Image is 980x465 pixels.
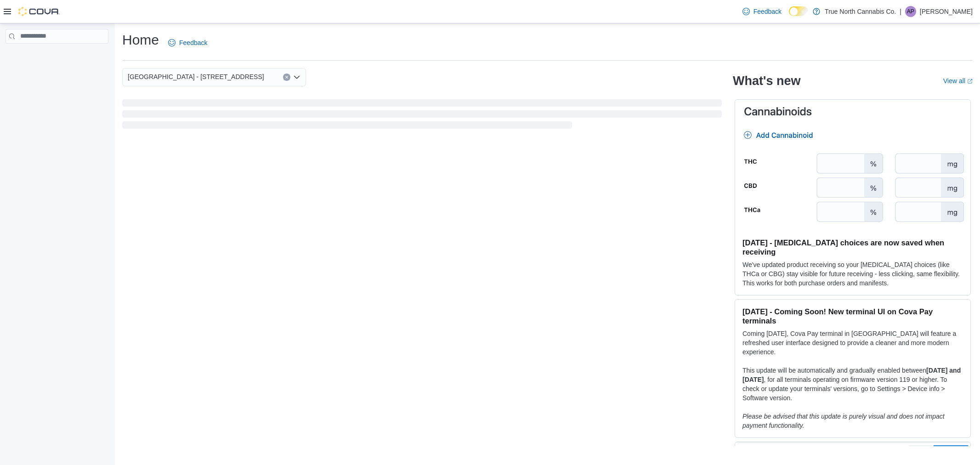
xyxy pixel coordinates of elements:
[293,74,300,81] button: Open list of options
[905,6,916,17] div: Alexis Pirie
[6,45,108,68] nav: Complex example
[943,77,973,85] a: View allExternal link
[122,31,159,49] h1: Home
[825,6,896,17] p: True North Cannabis Co.
[907,6,914,17] span: AP
[283,74,290,81] button: Clear input
[18,7,60,16] img: Cova
[789,6,808,16] input: Dark Mode
[920,6,973,17] p: [PERSON_NAME]
[789,16,789,17] span: Dark Mode
[742,366,963,403] p: This update will be automatically and gradually enabled between , for all terminals operating on ...
[742,307,963,325] h3: [DATE] - Coming Soon! New terminal UI on Cova Pay terminals
[733,74,800,88] h2: What's new
[179,38,207,47] span: Feedback
[742,260,963,288] p: We've updated product receiving so your [MEDICAL_DATA] choices (like THCa or CBG) stay visible fo...
[900,6,901,17] p: |
[967,79,973,84] svg: External link
[122,101,722,130] span: Loading
[128,71,264,82] span: [GEOGRAPHIC_DATA] - [STREET_ADDRESS]
[164,34,211,52] a: Feedback
[742,238,963,256] h3: [DATE] - [MEDICAL_DATA] choices are now saved when receiving
[739,2,785,21] a: Feedback
[742,413,945,429] em: Please be advised that this update is purely visual and does not impact payment functionality.
[753,7,782,16] span: Feedback
[742,329,963,357] p: Coming [DATE], Cova Pay terminal in [GEOGRAPHIC_DATA] will feature a refreshed user interface des...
